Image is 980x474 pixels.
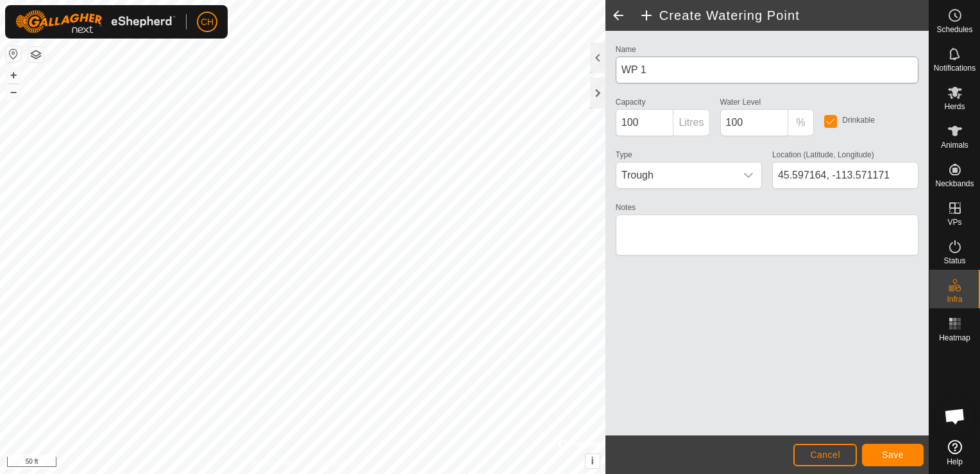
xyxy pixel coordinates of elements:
[810,450,840,460] span: Cancel
[720,109,789,136] input: 0
[862,444,924,466] button: Save
[6,67,21,83] button: +
[736,162,761,188] div: dropdown trigger
[947,458,963,466] span: Help
[941,141,968,149] span: Animals
[201,15,214,29] span: CH
[929,435,980,471] a: Help
[616,149,632,161] label: Type
[15,10,176,33] img: Gallagher Logo
[639,8,929,23] h2: Create Watering Point
[936,26,972,33] span: Schedules
[935,180,974,188] span: Neckbands
[673,109,709,136] p-inputgroup-addon: Litres
[316,457,353,469] a: Contact Us
[616,202,636,213] label: Notes
[934,64,976,72] span: Notifications
[28,47,44,62] button: Map Layers
[616,96,646,108] label: Capacity
[772,149,874,161] label: Location (Latitude, Longitude)
[252,457,300,469] a: Privacy Policy
[944,103,965,110] span: Herds
[591,455,594,466] span: i
[882,450,904,460] span: Save
[720,96,761,108] label: Water Level
[936,397,974,435] a: Open chat
[586,454,600,468] button: i
[788,109,814,136] p-inputgroup-addon: %
[939,334,970,342] span: Heatmap
[6,84,21,100] button: –
[793,444,857,466] button: Cancel
[616,44,636,55] label: Name
[6,46,21,62] button: Reset Map
[616,162,736,188] span: Trough
[947,295,962,303] span: Infra
[947,218,961,226] span: VPs
[943,257,965,265] span: Status
[842,116,875,124] label: Drinkable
